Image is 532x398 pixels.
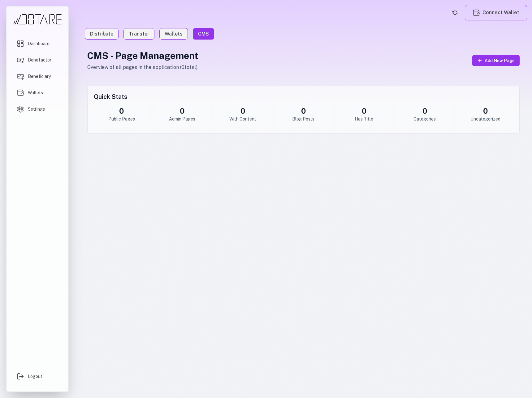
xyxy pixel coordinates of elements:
div: 0 [220,106,266,116]
a: CMS [193,28,214,40]
span: Add New Page [485,57,515,64]
div: 0 [341,106,387,116]
button: Connect Wallet [465,5,527,20]
span: Logout [28,373,42,379]
span: Benefactor [28,57,51,63]
button: Add New Page [472,55,520,66]
h1: CMS - Page Management [87,50,198,61]
img: Benefactor [17,56,24,64]
img: Beneficiary [17,73,24,80]
img: Wallets [17,89,24,96]
button: Refresh account status [450,8,460,18]
div: Has Title [341,116,387,122]
span: Beneficiary [28,73,51,79]
div: 0 [99,106,145,116]
div: 0 [281,106,327,116]
div: 0 [402,106,448,116]
h2: Quick Stats [94,92,513,101]
p: Overview of all pages in the application ( 0 total) [87,64,198,71]
img: Dotare Logo [13,14,62,25]
div: Uncategorized [462,116,508,122]
a: Transfer [123,28,154,40]
div: With Content [220,116,266,122]
div: 0 [159,106,205,116]
div: Blog Posts [281,116,327,122]
a: Wallets [159,28,188,40]
img: Wallets [473,9,480,16]
span: Wallets [28,90,43,96]
div: 0 [462,106,508,116]
a: Distribute [85,28,119,40]
span: Dashboard [28,40,50,47]
div: Public Pages [99,116,145,122]
div: Categories [402,116,448,122]
div: Admin Pages [159,116,205,122]
span: Settings [28,106,45,112]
